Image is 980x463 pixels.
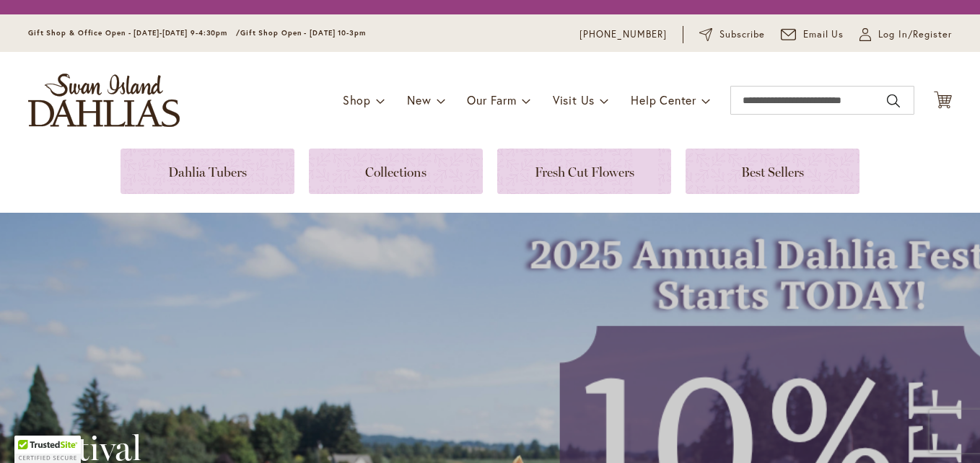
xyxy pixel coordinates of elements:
[699,27,765,42] a: Subscribe
[859,27,952,42] a: Log In/Register
[467,92,516,107] span: Our Farm
[553,92,595,107] span: Visit Us
[719,27,765,42] span: Subscribe
[28,28,240,38] span: Gift Shop & Office Open - [DATE]-[DATE] 9-4:30pm /
[14,436,81,463] div: TrustedSite Certified
[407,92,431,107] span: New
[240,28,366,38] span: Gift Shop Open - [DATE] 10-3pm
[343,92,371,107] span: Shop
[803,27,844,42] span: Email Us
[781,27,844,42] a: Email Us
[579,27,667,42] a: [PHONE_NUMBER]
[28,74,180,127] a: store logo
[631,92,696,107] span: Help Center
[887,89,900,113] button: Search
[878,27,952,42] span: Log In/Register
